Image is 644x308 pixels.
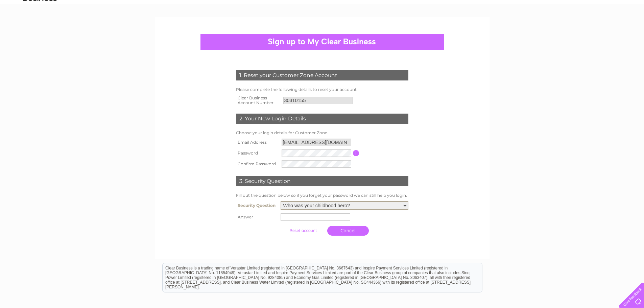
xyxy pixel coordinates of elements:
[234,148,280,159] th: Password
[327,226,369,236] a: Cancel
[234,212,279,222] th: Answer
[517,3,563,12] a: 0333 014 3131
[234,94,282,107] th: Clear Business Account Number
[610,29,619,34] a: Blog
[234,199,279,212] th: Security Question
[234,159,280,169] th: Confirm Password
[234,137,280,148] th: Email Address
[163,4,482,33] div: Clear Business is a trading name of Verastar Limited (registered in [GEOGRAPHIC_DATA] No. 3667643...
[236,114,408,124] div: 2. Your New Login Details
[566,29,581,34] a: Energy
[282,226,324,235] input: Submit
[549,29,562,34] a: Water
[234,191,410,199] td: Fill out the question below so if you forget your password we can still help you login.
[236,70,408,80] div: 1. Reset your Customer Zone Account
[585,29,605,34] a: Telecoms
[623,29,640,34] a: Contact
[23,18,57,38] img: logo.png
[234,129,410,137] td: Choose your login details for Customer Zone.
[236,176,408,186] div: 3. Security Question
[353,150,359,156] input: Information
[234,86,410,94] td: Please complete the following details to reset your account.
